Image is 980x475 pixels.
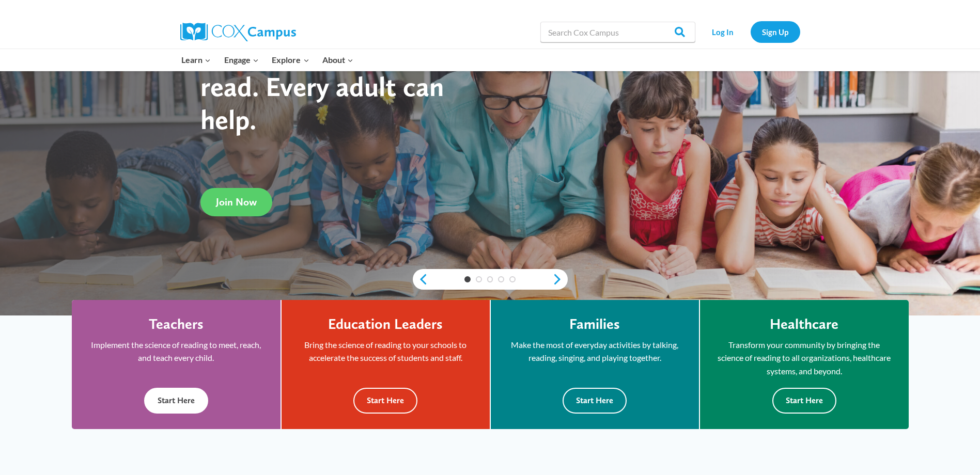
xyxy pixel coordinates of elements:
h4: Healthcare [770,315,838,333]
button: Child menu of Learn [175,49,218,71]
a: previous [413,273,428,286]
a: Education Leaders Bring the science of reading to your schools to accelerate the success of stude... [282,300,490,429]
button: Start Here [563,388,627,413]
button: Start Here [772,388,836,413]
input: Search Cox Campus [540,22,695,42]
strong: Every child deserves to read. Every adult can help. [200,37,467,136]
span: Join Now [216,196,257,208]
a: next [552,273,568,286]
h4: Teachers [149,315,204,333]
button: Start Here [144,388,208,413]
h4: Education Leaders [328,315,443,333]
a: 5 [509,276,516,282]
a: Teachers Implement the science of reading to meet, reach, and teach every child. Start Here [72,300,281,429]
nav: Primary Navigation [175,49,360,71]
a: Healthcare Transform your community by bringing the science of reading to all organizations, heal... [700,300,909,429]
a: Families Make the most of everyday activities by talking, reading, singing, and playing together.... [491,300,699,429]
a: 3 [487,276,493,282]
p: Transform your community by bringing the science of reading to all organizations, healthcare syst... [715,338,893,378]
button: Child menu of About [316,49,360,71]
a: 4 [498,276,504,282]
a: Sign Up [751,21,800,42]
p: Make the most of everyday activities by talking, reading, singing, and playing together. [506,338,683,365]
img: Cox Campus [180,23,296,41]
a: 1 [464,276,471,282]
a: Log In [701,21,745,42]
p: Implement the science of reading to meet, reach, and teach every child. [87,338,265,365]
a: Join Now [200,188,272,216]
button: Child menu of Explore [266,49,316,71]
nav: Secondary Navigation [701,21,800,42]
p: Bring the science of reading to your schools to accelerate the success of students and staff. [297,338,474,365]
button: Start Here [353,388,417,413]
h4: Families [569,315,620,333]
div: content slider buttons [413,269,568,290]
a: 2 [476,276,482,282]
button: Child menu of Engage [217,49,266,71]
